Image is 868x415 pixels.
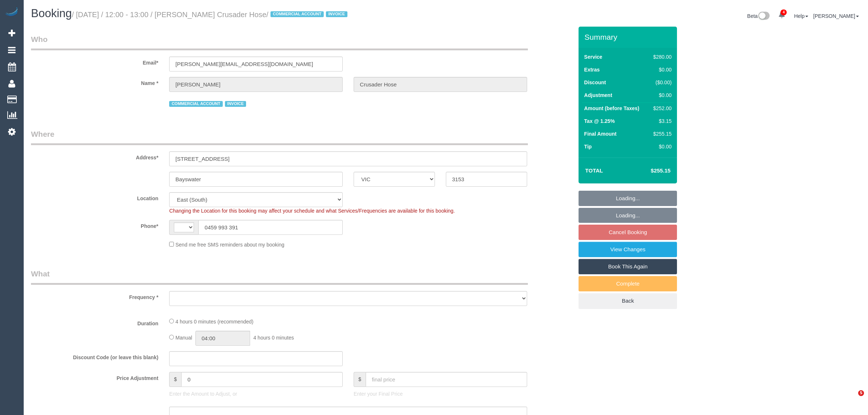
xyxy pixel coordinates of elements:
[366,372,527,387] input: final price
[650,130,672,137] div: $255.15
[758,12,770,21] img: New interface
[650,92,672,99] div: $0.00
[794,13,808,19] a: Help
[26,351,164,361] label: Discount Code (or leave this blank)
[579,293,677,309] a: Back
[253,335,294,341] span: 4 hours 0 minutes
[26,317,164,327] label: Duration
[26,372,164,382] label: Price Adjustment
[169,208,455,214] span: Changing the Location for this booking may affect your schedule and what Services/Frequencies are...
[650,143,672,150] div: $0.00
[584,66,600,73] label: Extras
[781,9,787,15] span: 4
[629,168,670,174] h4: $255.15
[843,390,861,408] iframe: Intercom live chat
[584,105,639,112] label: Amount (before Taxes)
[747,13,770,19] a: Beta
[26,192,164,202] label: Location
[579,259,677,274] a: Book This Again
[169,372,181,387] span: $
[72,11,350,19] small: / [DATE] / 12:00 - 13:00 / [PERSON_NAME] Crusader Hose
[585,167,603,174] strong: Total
[175,335,192,341] span: Manual
[584,92,612,99] label: Adjustment
[175,242,284,248] span: Send me free SMS reminders about my booking
[175,319,253,325] span: 4 hours 0 minutes (recommended)
[31,34,528,50] legend: Who
[31,268,528,285] legend: What
[584,130,616,137] label: Final Amount
[270,11,324,17] span: COMMERCIAL ACCOUNT
[813,13,859,19] a: [PERSON_NAME]
[650,53,672,61] div: $280.00
[584,53,602,61] label: Service
[26,57,164,66] label: Email*
[26,220,164,230] label: Phone*
[26,77,164,87] label: Name *
[775,7,789,23] a: 4
[584,33,673,41] h3: Summary
[584,117,615,125] label: Tax @ 1.25%
[650,79,672,86] div: ($0.00)
[169,172,343,187] input: Suburb*
[650,105,672,112] div: $252.00
[169,57,343,71] input: Email*
[266,11,350,19] span: /
[650,117,672,125] div: $3.15
[446,172,527,187] input: Post Code*
[584,79,606,86] label: Discount
[26,151,164,161] label: Address*
[31,129,528,145] legend: Where
[858,390,864,396] span: 5
[579,242,677,257] a: View Changes
[198,220,343,235] input: Phone*
[225,101,246,107] span: INVOICE
[584,143,592,150] label: Tip
[4,7,19,18] img: Automaid Logo
[26,291,164,301] label: Frequency *
[354,77,527,92] input: Last Name*
[354,390,527,397] p: Enter your Final Price
[650,66,672,73] div: $0.00
[169,77,343,92] input: First Name*
[169,390,343,397] p: Enter the Amount to Adjust, or
[31,7,72,20] span: Booking
[354,372,366,387] span: $
[169,101,222,107] span: COMMERCIAL ACCOUNT
[326,11,347,17] span: INVOICE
